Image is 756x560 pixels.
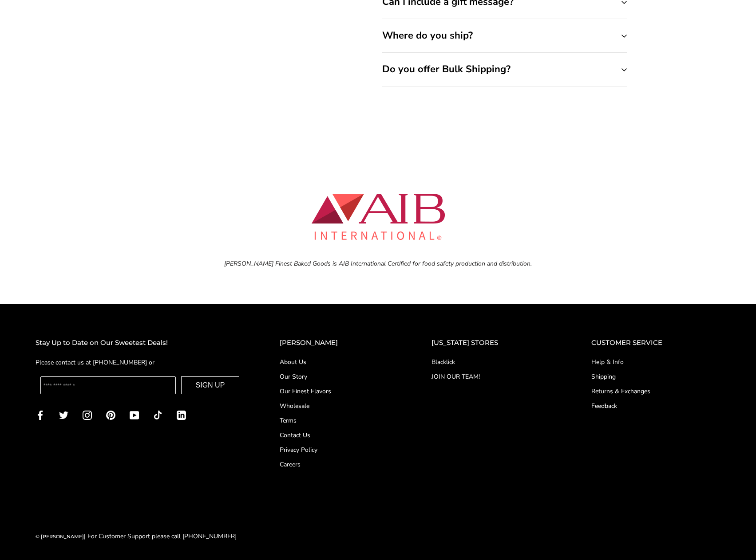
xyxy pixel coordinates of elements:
[280,460,396,469] a: Careers
[36,410,45,420] a: Facebook
[280,445,396,454] a: Privacy Policy
[280,357,396,367] a: About Us
[312,194,445,240] img: aib-logo.webp
[40,376,176,394] input: Enter your email
[280,387,396,396] a: Our Finest Flavors
[382,53,627,86] button: Do you offer Bulk Shipping?
[181,376,240,394] button: SIGN UP
[591,401,720,411] a: Feedback
[280,416,396,425] a: Terms
[130,410,139,420] a: YouTube
[224,259,532,268] i: [PERSON_NAME] Finest Baked Goods is AIB International Certified for food safety production and di...
[280,401,396,411] a: Wholesale
[36,357,244,368] div: Please contact us at [PHONE_NUMBER] or
[153,410,162,420] a: TikTok
[591,387,720,396] a: Returns & Exchanges
[280,337,396,349] h2: [PERSON_NAME]
[431,357,556,367] a: Blacklick
[591,372,720,381] a: Shipping
[36,531,237,541] div: | For Customer Support please call [PHONE_NUMBER]
[280,372,396,381] a: Our Story
[591,357,720,367] a: Help & Info
[280,431,396,440] a: Contact Us
[106,410,115,420] a: Pinterest
[177,410,186,420] a: LinkedIn
[382,19,627,52] button: Where do you ship?
[431,337,556,349] h2: [US_STATE] STORES
[591,337,720,349] h2: CUSTOMER SERVICE
[431,372,556,381] a: JOIN OUR TEAM!
[59,410,68,420] a: Twitter
[83,410,92,420] a: Instagram
[36,337,244,349] h2: Stay Up to Date on Our Sweetest Deals!
[36,533,84,540] a: © [PERSON_NAME]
